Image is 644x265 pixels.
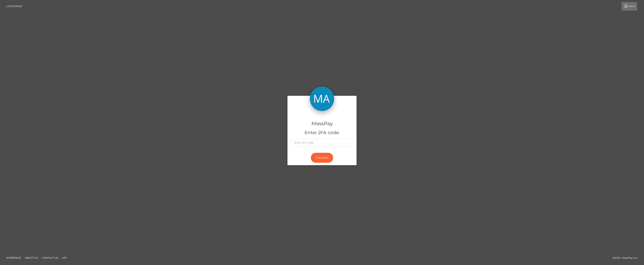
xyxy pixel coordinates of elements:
a: About Us [23,255,39,261]
div: © 2025 , MassPay Inc. [612,256,641,260]
a: Login [622,2,637,11]
img: MassPay [310,87,334,111]
input: Enter 2FA code.. [291,139,353,146]
a: Login Page [6,2,22,11]
h4: MassPay [291,120,353,127]
a: Homepage [4,255,23,261]
h5: Enter 2FA code: [291,130,353,136]
button: Continue [311,153,333,163]
a: Contact Us [40,255,60,261]
a: API [61,255,68,261]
